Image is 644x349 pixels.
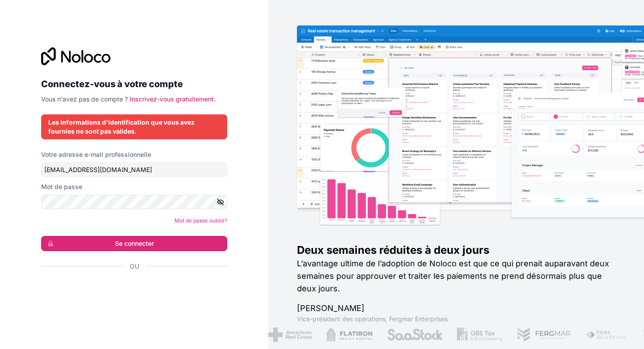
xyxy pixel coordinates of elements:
font: Mot de passe [41,183,82,190]
font: Vice-président des opérations [297,315,386,323]
img: /assets/flatiron-C8eUkumj.png [326,328,373,342]
font: Deux semaines réduites à deux jours [297,244,489,256]
font: , [386,315,387,323]
font: Fergmar Enterprises [389,315,448,323]
font: Ou [130,262,139,270]
input: Mot de passe [41,195,227,209]
font: Se connecter [115,240,154,247]
font: Vous n'avez pas de compte ? [41,95,128,103]
font: L’avantage ultime de l’adoption de Noloco est que ce qui prenait auparavant deux semaines pour ap... [297,259,609,293]
img: /assets/fergmar-CudnrXN5.png [517,328,571,342]
font: Connectez-vous à votre compte [41,79,183,89]
font: [PERSON_NAME] [297,303,364,313]
button: Se connecter [41,236,227,251]
a: Mot de passe oublié? [174,217,227,224]
img: /assets/fiera-fwj2N5v4.png [585,328,627,342]
img: /assets/saastock-C6Zbiodz.png [386,328,443,342]
font: Votre adresse e-mail professionnelle [41,151,151,158]
input: Adresse email [41,163,227,177]
img: /assets/croix-rouge-americaine-BAupjrZR.png [268,328,312,342]
img: /assets/gbstax-C-GtDUiK.png [457,328,502,342]
font: Les informations d'identification que vous avez fournies ne sont pas valides. [48,118,195,135]
iframe: Bouton "Se connecter avec Google" [37,281,225,300]
a: Inscrivez-vous gratuitement. [130,95,216,103]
